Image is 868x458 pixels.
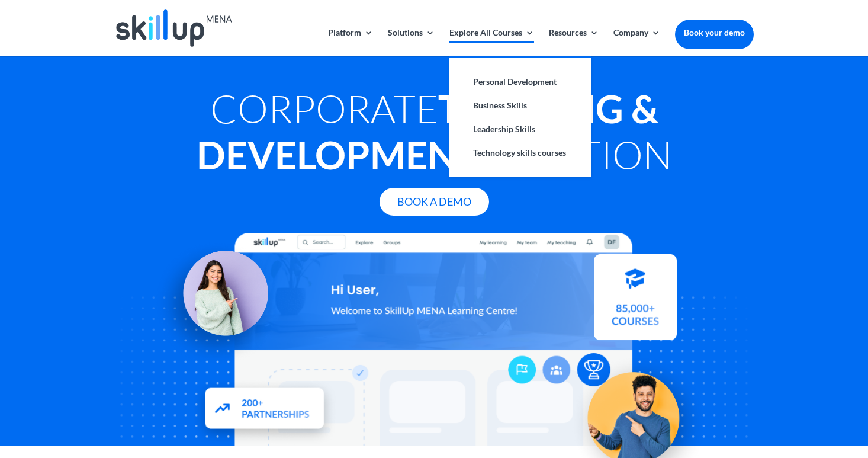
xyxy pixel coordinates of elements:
a: Business Skills [461,94,580,117]
img: Partners - SkillUp Mena [191,376,338,445]
img: Skillup Mena [116,9,232,47]
a: Technology skills courses [461,141,580,165]
a: Book your demo [675,20,754,46]
a: Solutions [388,28,435,56]
h1: Corporate Solution [114,85,754,184]
a: Company [613,28,660,56]
a: Personal Development [461,70,580,94]
a: Book A Demo [380,188,489,216]
strong: Training & Development [197,85,658,178]
a: Resources [549,28,599,56]
a: Platform [328,28,373,56]
img: Learning Management Solution - SkillUp [153,238,281,366]
iframe: Chat Widget [665,330,868,458]
img: Courses library - SkillUp MENA [594,260,677,345]
a: Leadership Skills [461,117,580,141]
a: Explore All Courses [449,28,534,56]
